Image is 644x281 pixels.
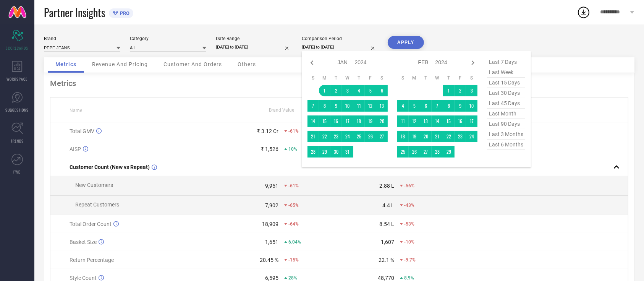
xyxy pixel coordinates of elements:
[365,131,376,142] td: Fri Jan 26 2024
[330,85,342,96] td: Tue Jan 02 2024
[130,36,206,41] div: Category
[376,75,388,81] th: Saturday
[307,115,319,127] td: Sun Jan 14 2024
[319,131,330,142] td: Mon Jan 22 2024
[288,257,299,263] span: -15%
[487,57,525,67] span: last 7 days
[353,75,365,81] th: Thursday
[376,131,388,142] td: Sat Jan 27 2024
[319,146,330,158] td: Mon Jan 29 2024
[342,75,353,81] th: Wednesday
[288,146,297,152] span: 10%
[6,107,29,113] span: SUGGESTIONS
[216,43,292,51] input: Select date range
[319,115,330,127] td: Mon Jan 15 2024
[487,129,525,140] span: last 3 months
[353,115,365,127] td: Thu Jan 18 2024
[466,131,477,142] td: Sat Feb 24 2024
[397,100,409,112] td: Sun Feb 04 2024
[75,201,119,208] span: Repeat Customers
[342,115,353,127] td: Wed Jan 17 2024
[70,164,150,170] span: Customer Count (New vs Repeat)
[466,115,477,127] td: Sat Feb 17 2024
[432,115,443,127] td: Wed Feb 14 2024
[443,100,455,112] td: Thu Feb 08 2024
[330,131,342,142] td: Tue Jan 23 2024
[342,131,353,142] td: Wed Jan 24 2024
[262,221,278,227] div: 18,909
[307,146,319,158] td: Sun Jan 28 2024
[7,76,28,82] span: WORKSPACE
[409,131,420,142] td: Mon Feb 19 2024
[70,108,82,113] span: Name
[342,146,353,158] td: Wed Jan 31 2024
[487,109,525,119] span: last month
[70,275,97,281] span: Style Count
[44,36,120,41] div: Brand
[432,100,443,112] td: Wed Feb 07 2024
[397,75,409,81] th: Sunday
[55,61,76,67] span: Metrics
[466,75,477,81] th: Saturday
[288,128,299,134] span: -61%
[432,75,443,81] th: Wednesday
[420,115,432,127] td: Tue Feb 13 2024
[70,128,94,134] span: Total GMV
[455,85,466,96] td: Fri Feb 02 2024
[487,78,525,88] span: last 15 days
[443,115,455,127] td: Thu Feb 15 2024
[302,36,378,41] div: Comparison Period
[487,119,525,129] span: last 90 days
[443,146,455,158] td: Thu Feb 29 2024
[269,107,294,113] span: Brand Value
[443,131,455,142] td: Thu Feb 22 2024
[432,146,443,158] td: Wed Feb 28 2024
[487,67,525,78] span: last week
[455,115,466,127] td: Fri Feb 16 2024
[409,115,420,127] td: Mon Feb 12 2024
[265,275,278,281] div: 6,595
[379,221,394,227] div: 8.54 L
[307,58,317,67] div: Previous month
[376,85,388,96] td: Sat Jan 06 2024
[342,85,353,96] td: Wed Jan 03 2024
[319,100,330,112] td: Mon Jan 08 2024
[14,169,21,175] span: FWD
[409,146,420,158] td: Mon Feb 26 2024
[397,146,409,158] td: Sun Feb 25 2024
[420,146,432,158] td: Tue Feb 27 2024
[238,61,256,67] span: Others
[376,100,388,112] td: Sat Jan 13 2024
[376,115,388,127] td: Sat Jan 20 2024
[404,203,414,208] span: -43%
[353,85,365,96] td: Thu Jan 04 2024
[330,115,342,127] td: Tue Jan 16 2024
[455,75,466,81] th: Friday
[404,239,414,245] span: -10%
[70,257,114,263] span: Return Percentage
[487,98,525,109] span: last 45 days
[404,257,416,263] span: -9.7%
[379,257,394,263] div: 22.1 %
[397,131,409,142] td: Sun Feb 18 2024
[70,221,112,227] span: Total Order Count
[11,138,24,144] span: TRENDS
[466,85,477,96] td: Sat Feb 03 2024
[382,202,394,208] div: 4.4 L
[432,131,443,142] td: Wed Feb 21 2024
[443,75,455,81] th: Thursday
[487,140,525,150] span: last 6 months
[397,115,409,127] td: Sun Feb 11 2024
[265,202,278,208] div: 7,902
[378,275,394,281] div: 48,770
[379,183,394,189] div: 2.88 L
[455,100,466,112] td: Fri Feb 09 2024
[50,79,628,88] div: Metrics
[577,5,591,19] div: Open download list
[307,75,319,81] th: Sunday
[44,5,105,20] span: Partner Insights
[70,239,97,245] span: Basket Size
[307,100,319,112] td: Sun Jan 07 2024
[319,85,330,96] td: Mon Jan 01 2024
[257,128,278,134] div: ₹ 3.12 Cr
